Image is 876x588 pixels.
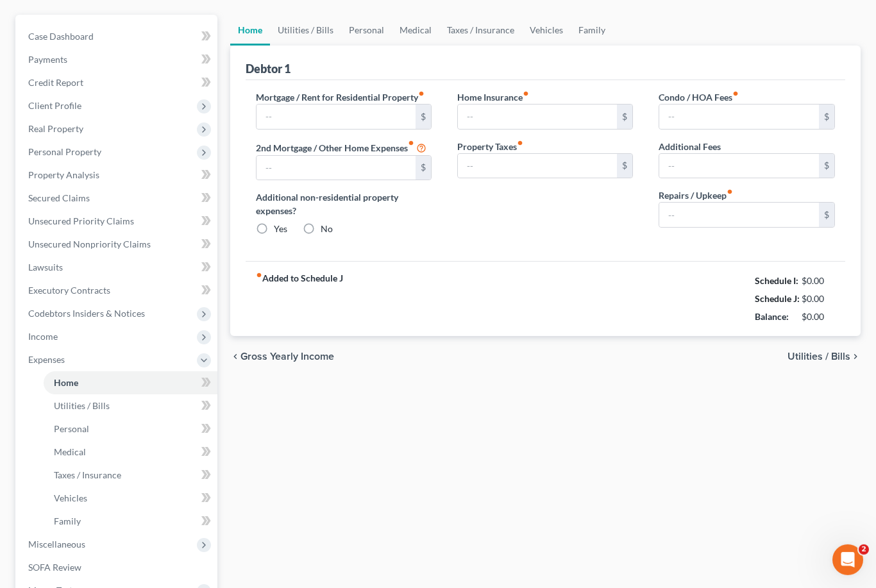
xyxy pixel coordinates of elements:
input: -- [659,105,819,129]
label: Property Taxes [457,140,523,153]
strong: Added to Schedule J [256,272,343,326]
span: Personal [54,423,89,434]
a: Utilities / Bills [270,15,341,46]
span: SOFA Review [28,562,81,573]
div: $0.00 [802,310,836,323]
i: fiber_manual_record [732,90,739,97]
div: $0.00 [802,292,836,305]
a: Payments [18,48,217,71]
div: $ [416,156,431,180]
a: Taxes / Insurance [439,15,522,46]
a: Executory Contracts [18,279,217,302]
span: Expenses [28,354,65,365]
strong: Balance: [755,311,789,322]
label: Yes [274,223,287,235]
label: Condo / HOA Fees [659,90,739,104]
span: Personal Property [28,146,101,157]
span: Home [54,377,78,388]
span: Utilities / Bills [54,400,110,411]
input: -- [659,154,819,178]
a: Utilities / Bills [44,394,217,417]
span: Medical [54,446,86,457]
label: Additional non-residential property expenses? [256,190,432,217]
div: $ [819,105,834,129]
label: Home Insurance [457,90,529,104]
button: chevron_left Gross Yearly Income [230,351,334,362]
label: Repairs / Upkeep [659,189,733,202]
strong: Schedule I: [755,275,798,286]
span: Credit Report [28,77,83,88]
a: Medical [392,15,439,46]
a: Secured Claims [18,187,217,210]
a: Case Dashboard [18,25,217,48]
a: Lawsuits [18,256,217,279]
a: Unsecured Nonpriority Claims [18,233,217,256]
span: Unsecured Nonpriority Claims [28,239,151,249]
a: Vehicles [522,15,571,46]
input: -- [257,105,416,129]
i: fiber_manual_record [418,90,425,97]
a: Taxes / Insurance [44,464,217,487]
div: $0.00 [802,274,836,287]
a: Personal [341,15,392,46]
input: -- [458,154,618,178]
span: Lawsuits [28,262,63,273]
label: Additional Fees [659,140,721,153]
span: Vehicles [54,492,87,503]
span: Codebtors Insiders & Notices [28,308,145,319]
a: Property Analysis [18,164,217,187]
span: Unsecured Priority Claims [28,215,134,226]
i: fiber_manual_record [517,140,523,146]
span: Property Analysis [28,169,99,180]
span: Family [54,516,81,526]
a: Family [571,15,613,46]
i: chevron_left [230,351,240,362]
span: Payments [28,54,67,65]
div: $ [617,105,632,129]
input: -- [257,156,416,180]
span: Real Property [28,123,83,134]
a: Medical [44,441,217,464]
div: $ [819,154,834,178]
button: Utilities / Bills chevron_right [788,351,861,362]
input: -- [458,105,618,129]
div: $ [819,203,834,227]
strong: Schedule J: [755,293,800,304]
a: Home [230,15,270,46]
i: fiber_manual_record [727,189,733,195]
span: Income [28,331,58,342]
input: -- [659,203,819,227]
a: Unsecured Priority Claims [18,210,217,233]
div: Debtor 1 [246,61,291,76]
label: 2nd Mortgage / Other Home Expenses [256,140,426,155]
i: fiber_manual_record [408,140,414,146]
label: Mortgage / Rent for Residential Property [256,90,425,104]
div: $ [617,154,632,178]
i: chevron_right [850,351,861,362]
label: No [321,223,333,235]
iframe: Intercom live chat [832,544,863,575]
span: Case Dashboard [28,31,94,42]
i: fiber_manual_record [256,272,262,278]
span: Taxes / Insurance [54,469,121,480]
a: Home [44,371,217,394]
span: Gross Yearly Income [240,351,334,362]
span: Executory Contracts [28,285,110,296]
a: SOFA Review [18,556,217,579]
div: $ [416,105,431,129]
a: Credit Report [18,71,217,94]
span: 2 [859,544,869,555]
a: Family [44,510,217,533]
a: Vehicles [44,487,217,510]
a: Personal [44,417,217,441]
span: Miscellaneous [28,539,85,550]
span: Secured Claims [28,192,90,203]
span: Client Profile [28,100,81,111]
i: fiber_manual_record [523,90,529,97]
span: Utilities / Bills [788,351,850,362]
